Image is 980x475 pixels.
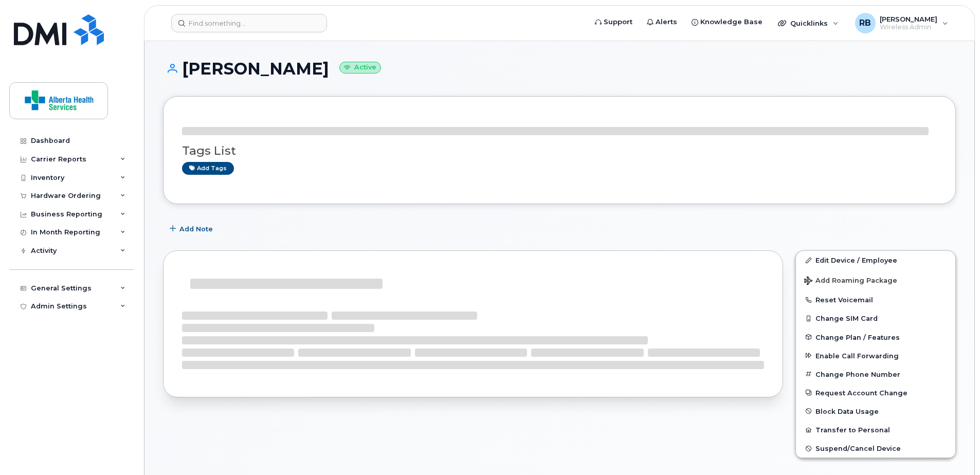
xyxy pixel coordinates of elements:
[796,346,955,365] button: Enable Call Forwarding
[796,290,955,309] button: Reset Voicemail
[804,277,897,286] span: Add Roaming Package
[163,220,222,238] button: Add Note
[182,144,937,157] h3: Tags List
[796,383,955,402] button: Request Account Change
[815,352,899,359] span: Enable Call Forwarding
[339,62,381,74] small: Active
[796,328,955,346] button: Change Plan / Features
[179,224,213,234] span: Add Note
[796,365,955,383] button: Change Phone Number
[163,60,956,78] h1: [PERSON_NAME]
[796,421,955,439] button: Transfer to Personal
[182,162,234,175] a: Add tags
[796,439,955,458] button: Suspend/Cancel Device
[796,269,955,290] button: Add Roaming Package
[796,402,955,421] button: Block Data Usage
[796,251,955,269] a: Edit Device / Employee
[815,445,901,452] span: Suspend/Cancel Device
[796,309,955,327] button: Change SIM Card
[815,333,900,341] span: Change Plan / Features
